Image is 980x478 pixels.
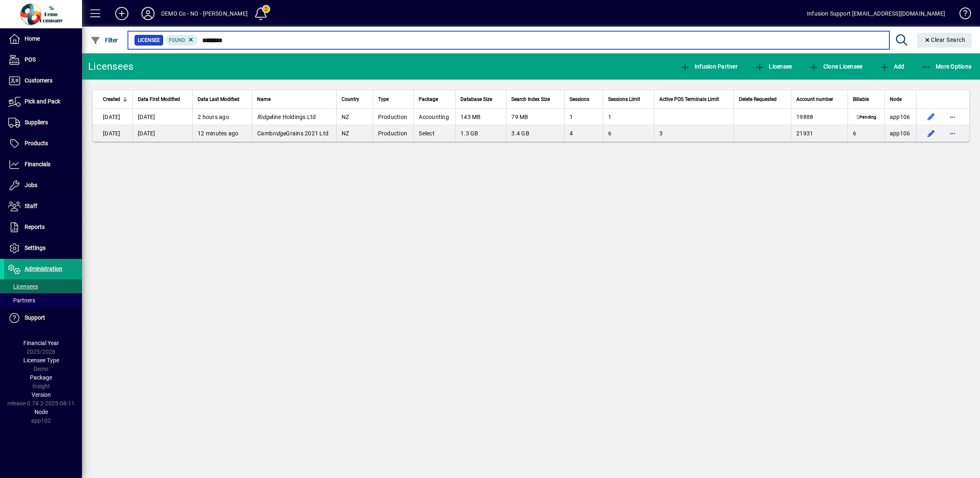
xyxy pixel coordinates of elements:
em: ridge [273,130,286,137]
td: 12 minutes ago [192,125,252,142]
a: Staff [4,196,82,217]
span: Account number [796,95,833,104]
em: Ridge [257,114,272,120]
span: line Holdings Ltd [257,114,316,120]
button: Add [109,6,135,21]
span: Node [890,95,902,104]
div: Infusion Support [EMAIL_ADDRESS][DOMAIN_NAME] [807,7,945,20]
td: [DATE] [132,109,192,125]
td: 3.4 GB [506,125,564,142]
span: app106.prod.infusionbusinesssoftware.com [890,130,910,137]
td: 1 [603,109,654,125]
span: More Options [922,63,972,70]
td: 1 [564,109,603,125]
div: Billable [853,95,880,104]
button: Clear [917,33,972,48]
button: Edit [925,110,938,124]
span: Delete Requested [739,95,777,104]
span: POS [25,56,36,63]
td: [DATE] [93,125,132,142]
a: Settings [4,238,82,258]
button: More Options [920,59,974,74]
a: Financials [4,154,82,175]
span: Package [419,95,438,104]
div: Country [342,95,368,104]
span: app106.prod.infusionbusinesssoftware.com [890,114,910,120]
span: Package [30,374,52,381]
span: Sessions [570,95,589,104]
td: 3 [654,125,734,142]
td: 6 [848,125,884,142]
a: Home [4,29,82,49]
button: Filter [89,33,120,48]
td: NZ [336,109,373,125]
a: Products [4,133,82,154]
td: Accounting [413,109,455,125]
span: Clone Licensee [809,63,862,70]
span: Jobs [25,182,37,188]
button: Edit [925,127,938,140]
span: Home [25,35,40,42]
span: Search Index Size [511,95,550,104]
span: Name [257,95,271,104]
div: Package [419,95,450,104]
td: 143 MB [455,109,506,125]
button: Add [877,59,906,74]
span: Type [378,95,389,104]
div: Search Index Size [511,95,559,104]
button: More options [946,127,959,140]
span: Settings [25,245,46,251]
div: Active POS Terminals Limit [659,95,729,104]
span: Licensee [755,63,792,70]
div: Created [103,95,128,104]
a: Customers [4,71,82,91]
a: Jobs [4,175,82,196]
span: Customers [25,77,52,84]
div: Data First Modified [138,95,187,104]
span: Clear Search [924,37,966,43]
span: Infusion Partner [680,63,738,70]
div: Delete Requested [739,95,786,104]
span: Version [32,391,51,398]
span: Financials [25,161,50,167]
span: Database Size [460,95,492,104]
div: Type [378,95,409,104]
span: Billable [853,95,869,104]
td: 79 MB [506,109,564,125]
span: Support [25,314,45,321]
td: 4 [564,125,603,142]
a: Reports [4,217,82,238]
a: POS [4,50,82,70]
td: 6 [603,125,654,142]
span: Staff [25,203,37,209]
span: Licensee [138,36,160,44]
td: Production [373,109,414,125]
span: Country [342,95,359,104]
a: Support [4,308,82,328]
td: [DATE] [93,109,132,125]
span: Administration [25,265,62,272]
span: Suppliers [25,119,48,126]
a: Pick and Pack [4,91,82,112]
button: More options [946,110,959,124]
button: Licensee [753,59,794,74]
button: Profile [135,6,161,21]
span: Pending [855,114,878,121]
div: DEMO Co - NO - [PERSON_NAME] [161,7,248,20]
span: Partners [8,297,35,304]
span: Found [169,37,185,43]
span: Licensee Type [23,357,59,364]
span: Financial Year [23,340,59,346]
span: Data First Modified [138,95,180,104]
span: Created [103,95,120,104]
td: [DATE] [132,125,192,142]
span: Reports [25,224,45,230]
span: Products [25,140,48,146]
div: Data Last Modified [198,95,247,104]
span: Sessions Limit [608,95,640,104]
a: Licensees [4,279,82,293]
span: Licensees [8,283,38,290]
div: Sessions Limit [608,95,649,104]
span: Active POS Terminals Limit [659,95,719,104]
div: Account number [796,95,843,104]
